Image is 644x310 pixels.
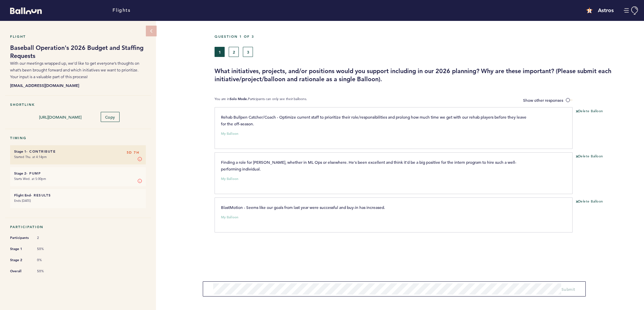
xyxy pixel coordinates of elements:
a: Flights [112,7,130,14]
small: Stage 1 [14,149,26,154]
span: Rehab Bullpen Catcher/Coach - Optimize current staff to prioritize their role/responsibilities an... [221,114,527,126]
time: Starts Wed. at 5:00pm [14,177,46,181]
small: My Balloon [221,132,238,135]
span: Copy [105,114,115,120]
small: My Balloon [221,177,238,181]
button: 2 [229,47,239,57]
a: Balloon [5,7,42,14]
h5: Timing [10,136,146,140]
h3: What initiatives, projects, and/or positions would you support including in our 2026 planning? Wh... [215,67,639,83]
span: 2 [37,236,57,240]
small: Stage 2 [14,171,26,176]
h5: Question 1 of 3 [215,34,639,39]
h6: - Contribute [14,149,142,154]
time: Ends [DATE] [14,198,31,203]
button: 1 [215,47,225,57]
button: Copy [101,112,120,122]
button: Manage Account [624,6,639,15]
h1: Baseball Operation's 2026 Budget and Staffing Requests [10,44,146,60]
p: You are in Participants can only see their balloons. [215,97,307,104]
span: 50% [37,269,57,274]
span: Show other responses [523,97,563,103]
span: Participants [10,235,30,241]
span: Overall [10,268,30,275]
small: My Balloon [221,216,238,219]
span: 5D 7H [127,149,139,156]
button: Submit [561,286,575,292]
time: Started Thu. at 4:14pm [14,155,47,159]
b: Solo Mode. [230,97,248,101]
button: Delete Balloon [576,109,603,114]
h6: - Pump [14,171,142,176]
span: With our meetings wrapped up, we’d like to get everyone’s thoughts on what’s been brought forward... [10,61,139,79]
button: 3 [243,47,253,57]
small: Flight End [14,193,31,197]
h5: Shortlink [10,102,146,107]
span: 50% [37,247,57,251]
span: Stage 2 [10,257,30,263]
h5: Flight [10,34,146,39]
h6: - Results [14,193,142,197]
span: Submit [561,286,575,292]
b: [EMAIL_ADDRESS][DOMAIN_NAME] [10,82,146,89]
span: BlastMotion - Seems like our goals from last year were successful and buy-in has increased. [221,205,385,210]
span: 0% [37,258,57,262]
h4: Astros [598,6,614,14]
span: Stage 1 [10,246,30,252]
button: Delete Balloon [576,199,603,205]
span: Finding a role for [PERSON_NAME], whether in ML Ops or elsewhere. He's been excellent and think i... [221,159,516,172]
h5: Participation [10,225,146,229]
svg: Balloon [10,7,42,14]
button: Delete Balloon [576,154,603,159]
